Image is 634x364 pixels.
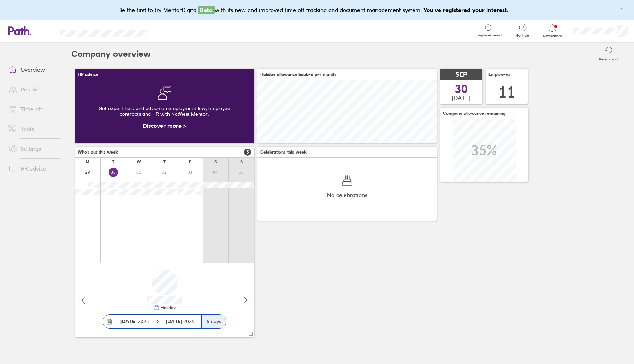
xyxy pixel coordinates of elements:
[595,43,623,65] button: Reset layout
[3,102,60,116] a: Time off
[455,83,468,95] span: 30
[167,27,185,34] div: Search
[443,111,505,116] span: Company allowance remaining
[120,318,136,324] strong: [DATE]
[3,142,60,156] a: Settings
[3,161,60,175] a: HR advice
[541,34,564,38] span: Notifications
[85,160,89,165] div: M
[455,71,467,78] span: SEP
[260,150,307,155] span: Celebrations this week
[476,33,503,37] span: Employee search
[423,6,509,13] b: You've registered your interest.
[244,149,251,156] span: 5
[3,122,60,136] a: Tools
[71,43,151,65] h2: Company overview
[166,318,195,324] span: 2025
[120,318,149,324] span: 2025
[498,83,515,101] div: 11
[452,95,470,101] span: [DATE]
[81,100,248,123] div: Get expert help and advice on employment law, employee contracts and HR with NatWest Mentor.
[78,150,118,155] span: Who's out this week
[198,6,215,14] span: Beta
[163,160,166,165] div: T
[159,305,176,310] div: Holiday
[112,160,114,165] div: T
[260,72,336,77] span: Holiday allowance booked per month
[214,160,217,165] div: S
[189,160,191,165] div: F
[166,318,183,324] strong: [DATE]
[201,315,226,328] div: 6 days
[78,72,98,77] span: HR advice
[118,6,516,14] div: Be the first to try MentorDigital with its new and improved time off tracking and document manage...
[240,160,243,165] div: S
[137,160,141,165] div: W
[327,192,367,198] span: No celebrations
[488,72,510,77] span: Employees
[541,23,564,38] a: Notifications
[3,82,60,96] a: People
[595,55,623,61] label: Reset layout
[511,34,534,38] span: Get help
[3,62,60,77] a: Overview
[143,122,186,129] a: Discover more >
